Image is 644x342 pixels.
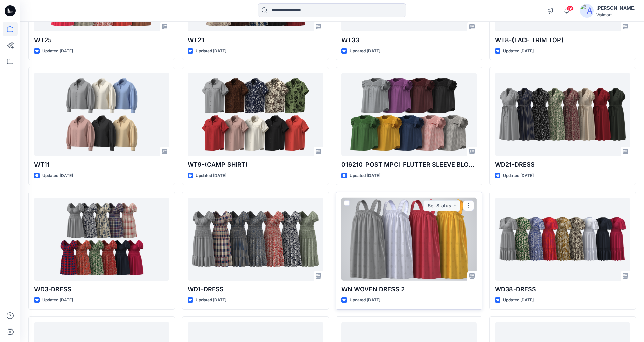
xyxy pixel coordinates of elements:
[34,160,169,169] p: WT11
[350,297,380,304] p: Updated [DATE]
[350,48,380,55] p: Updated [DATE]
[495,35,630,45] p: WT8-(LACE TRIM TOP)
[341,160,477,169] p: 016210_POST MPCI_FLUTTER SLEEVE BLOUSE
[596,12,636,17] div: Walmart
[188,285,323,294] p: WD1-DRESS
[188,73,323,156] a: WT9-(CAMP SHIRT)
[495,198,630,281] a: WD38-DRESS
[34,73,169,156] a: WT11
[566,6,574,11] span: 19
[188,198,323,281] a: WD1-DRESS
[495,73,630,156] a: WD21-DRESS
[42,48,73,55] p: Updated [DATE]
[341,35,477,45] p: WT33
[196,172,226,179] p: Updated [DATE]
[580,4,594,18] img: avatar
[503,172,534,179] p: Updated [DATE]
[34,35,169,45] p: WT25
[503,297,534,304] p: Updated [DATE]
[495,285,630,294] p: WD38-DRESS
[42,297,73,304] p: Updated [DATE]
[503,48,534,55] p: Updated [DATE]
[196,297,226,304] p: Updated [DATE]
[34,285,169,294] p: WD3-DRESS
[42,172,73,179] p: Updated [DATE]
[341,285,477,294] p: WN WOVEN DRESS 2
[596,4,636,12] div: [PERSON_NAME]
[188,160,323,169] p: WT9-(CAMP SHIRT)
[196,48,226,55] p: Updated [DATE]
[341,198,477,281] a: WN WOVEN DRESS 2
[188,35,323,45] p: WT21
[341,73,477,156] a: 016210_POST MPCI_FLUTTER SLEEVE BLOUSE
[34,198,169,281] a: WD3-DRESS
[350,172,380,179] p: Updated [DATE]
[495,160,630,169] p: WD21-DRESS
